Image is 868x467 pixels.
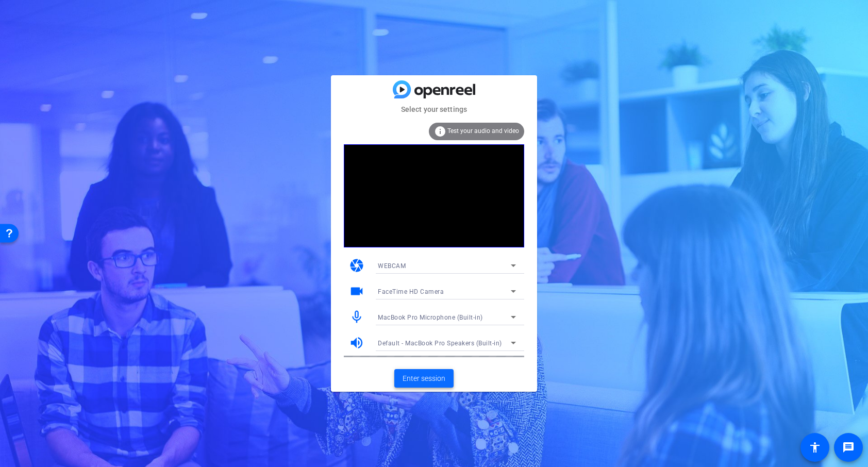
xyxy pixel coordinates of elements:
img: blue-gradient.svg [393,80,475,98]
mat-icon: accessibility [809,441,821,454]
span: Test your audio and video [447,127,519,135]
mat-icon: videocam [349,283,364,299]
span: WEBCAM [378,262,406,270]
mat-icon: message [842,441,855,454]
mat-icon: mic_none [349,309,364,325]
mat-icon: volume_up [349,335,364,351]
span: MacBook Pro Microphone (Built-in) [378,314,483,321]
mat-icon: info [434,125,446,138]
mat-card-subtitle: Select your settings [331,104,537,115]
button: Enter session [394,369,454,388]
mat-icon: camera [349,258,364,273]
span: FaceTime HD Camera [378,288,444,295]
span: Enter session [403,373,445,384]
span: Default - MacBook Pro Speakers (Built-in) [378,340,502,347]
